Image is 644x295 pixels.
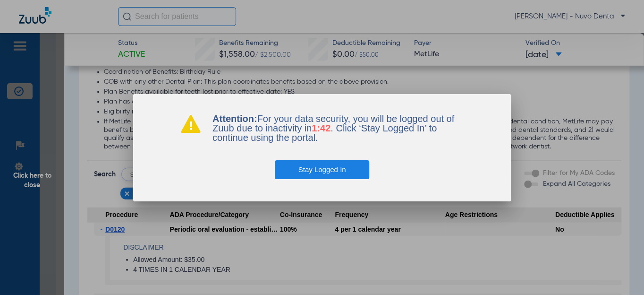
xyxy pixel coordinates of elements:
span: 1:42 [312,123,330,133]
p: For your data security, you will be logged out of Zuub due to inactivity in . Click ‘Stay Logged ... [212,114,464,142]
img: warning [180,114,201,133]
b: Attention: [212,113,257,124]
button: Stay Logged In [275,160,370,179]
iframe: Chat Widget [597,250,644,295]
